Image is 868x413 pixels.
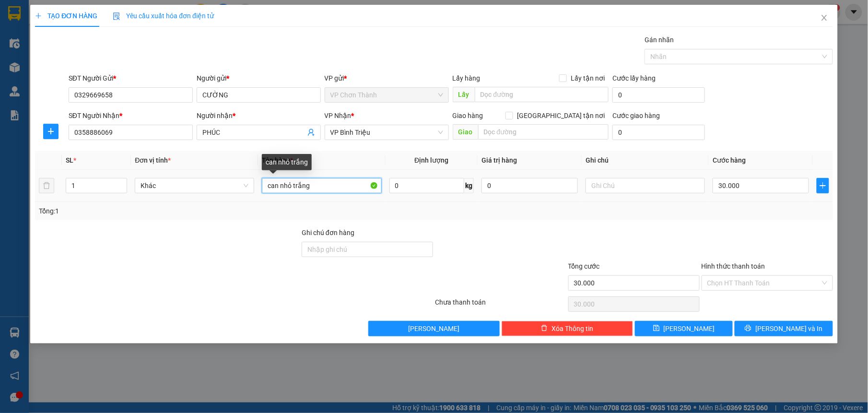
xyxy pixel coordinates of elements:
[141,178,248,193] span: Khác
[755,323,822,334] span: [PERSON_NAME] và In
[551,323,593,334] span: Xóa Thông tin
[8,8,68,31] div: VP Chơn Thành
[7,63,22,73] span: CR :
[409,323,460,334] span: [PERSON_NAME]
[453,124,478,140] span: Giao
[8,9,23,19] span: Gửi:
[330,88,443,102] span: VP Chơn Thành
[821,14,828,22] span: close
[69,73,193,83] div: SĐT Người Gửi
[197,73,321,83] div: Người gửi
[75,31,140,43] div: THỊNH
[817,178,829,193] button: plus
[453,112,483,119] span: Giao hàng
[8,31,68,43] div: NAM
[325,112,352,119] span: VP Nhận
[586,178,705,193] input: Ghi Chú
[664,323,715,334] span: [PERSON_NAME]
[453,87,475,102] span: Lấy
[464,178,474,193] span: kg
[481,178,578,193] input: 0
[325,73,449,83] div: VP gửi
[635,321,733,336] button: save[PERSON_NAME]
[745,325,751,332] span: printer
[653,325,660,332] span: save
[478,124,609,140] input: Dọc đường
[113,12,120,20] img: icon
[69,110,193,121] div: SĐT Người Nhận
[368,321,500,336] button: [PERSON_NAME]
[302,229,354,236] label: Ghi chú đơn hàng
[330,125,443,140] span: VP Bình Triệu
[713,156,746,164] span: Cước hàng
[612,125,704,140] input: Cước giao hàng
[7,62,70,73] div: 30.000
[414,156,448,164] span: Định lượng
[35,12,42,19] span: plus
[453,74,481,82] span: Lấy hàng
[612,74,656,82] label: Cước lấy hàng
[612,87,704,103] input: Cước lấy hàng
[811,5,838,32] button: Close
[35,12,97,20] span: TẠO ĐƠN HÀNG
[307,129,315,136] span: user-add
[39,206,335,216] div: Tổng: 1
[75,9,98,19] span: Nhận:
[735,321,833,336] button: printer[PERSON_NAME] và In
[135,156,171,164] span: Đơn vị tính
[302,242,433,257] input: Ghi chú đơn hàng
[44,128,58,135] span: plus
[481,156,517,164] span: Giá trị hàng
[39,178,54,193] button: delete
[513,110,609,121] span: [GEOGRAPHIC_DATA] tận nơi
[645,36,674,44] label: Gán nhãn
[262,178,381,193] input: VD: Bàn, Ghế
[612,112,660,119] label: Cước giao hàng
[582,151,709,170] th: Ghi chú
[567,73,609,83] span: Lấy tận nơi
[475,87,609,102] input: Dọc đường
[75,8,140,31] div: VP Quận 5
[568,262,600,270] span: Tổng cước
[197,110,321,121] div: Người nhận
[702,262,765,270] label: Hình thức thanh toán
[541,325,548,332] span: delete
[817,182,829,189] span: plus
[434,297,567,314] div: Chưa thanh toán
[502,321,633,336] button: deleteXóa Thông tin
[66,156,73,164] span: SL
[113,12,214,20] span: Yêu cầu xuất hóa đơn điện tử
[262,154,312,170] div: can nhỏ trắng
[43,124,59,139] button: plus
